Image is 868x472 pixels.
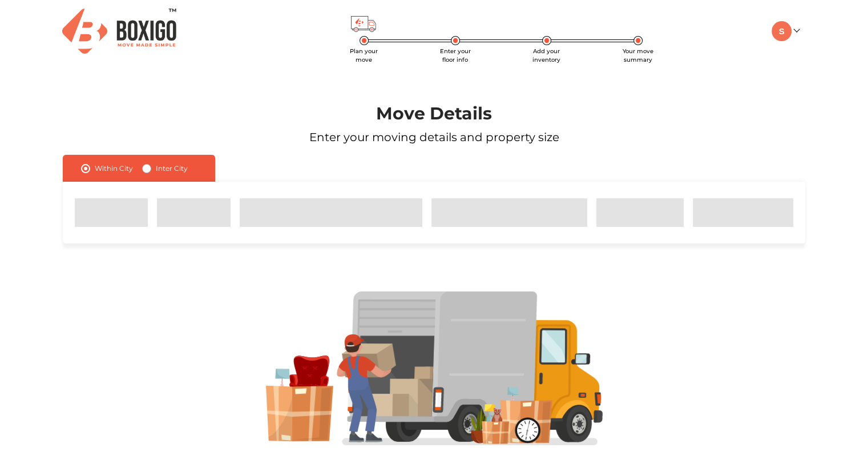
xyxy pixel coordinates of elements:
label: Within City [95,162,133,175]
img: Boxigo [62,9,176,54]
span: Enter your floor info [440,47,471,63]
span: Plan your move [350,47,378,63]
span: Your move summary [623,47,653,63]
h1: Move Details [35,103,833,124]
span: Add your inventory [532,47,560,63]
label: Inter City [156,162,188,175]
p: Enter your moving details and property size [35,129,833,146]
